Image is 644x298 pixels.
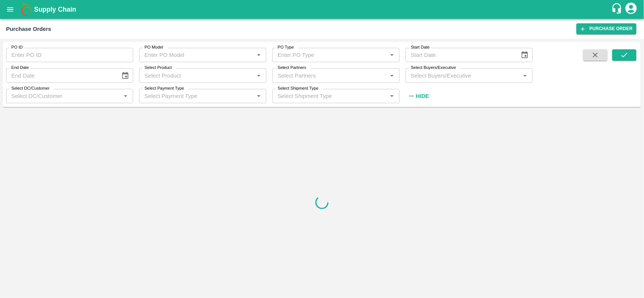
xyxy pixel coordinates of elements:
[254,91,264,101] button: Open
[275,91,375,101] input: Select Shipment Type
[278,65,306,71] label: Select Partners
[144,44,163,50] label: PO Model
[624,2,638,17] div: account of current user
[387,91,397,101] button: Open
[6,48,133,62] input: Enter PO ID
[11,44,23,50] label: PO ID
[275,70,385,80] input: Select Partners
[275,50,385,60] input: Enter PO Type
[6,24,51,34] div: Purchase Orders
[6,68,115,83] input: End Date
[141,50,252,60] input: Enter PO Model
[408,70,518,80] input: Select Buyers/Executive
[2,1,19,18] button: open drawer
[416,93,429,99] strong: Hide
[254,50,264,60] button: Open
[11,65,29,71] label: End Date
[254,71,264,81] button: Open
[520,71,530,81] button: Open
[141,91,242,101] input: Select Payment Type
[19,2,34,17] img: logo
[387,50,397,60] button: Open
[11,86,49,92] label: Select DC/Customer
[141,70,252,80] input: Select Product
[34,6,76,13] b: Supply Chain
[406,90,431,102] button: Hide
[278,86,318,92] label: Select Shipment Type
[121,91,131,101] button: Open
[406,48,515,62] input: Start Date
[576,23,636,34] a: Purchase Order
[278,44,294,50] label: PO Type
[34,4,611,15] a: Supply Chain
[518,48,532,62] button: Choose date
[611,3,624,16] div: customer-support
[411,44,430,50] label: Start Date
[387,71,397,81] button: Open
[144,86,184,92] label: Select Payment Type
[411,65,456,71] label: Select Buyers/Executive
[118,69,132,83] button: Choose date
[8,91,118,101] input: Select DC/Customer
[144,65,172,71] label: Select Product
